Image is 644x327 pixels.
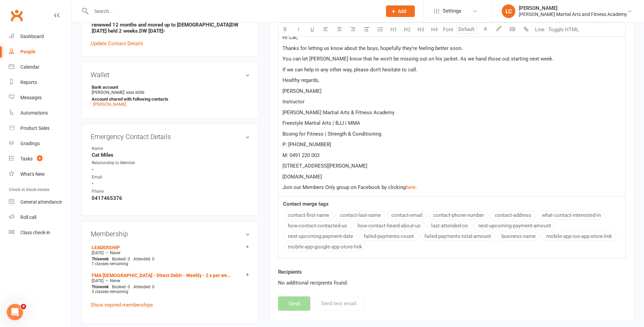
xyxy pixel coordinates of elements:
a: Calendar [9,59,72,75]
span: Join our Members Only group on Facebook by clicking [282,184,406,190]
div: No additional recipients found. [278,279,626,287]
div: People [20,49,36,54]
input: Default [457,25,477,34]
div: Messages [20,95,42,100]
button: H2 [401,23,414,36]
a: Class kiosk mode [9,225,72,240]
strong: Bank account [92,85,246,90]
strong: Cat Miles [92,152,250,158]
div: Reports [20,80,37,85]
div: Relationship to Member [92,160,148,166]
div: Name [92,145,148,152]
a: Dashboard [9,29,72,44]
button: contact-email [387,211,427,220]
button: Add [386,5,415,17]
button: Font [441,23,455,36]
span: This [92,285,99,289]
span: here [406,184,416,190]
button: mobile-app-google-app-store-link [283,242,367,251]
div: Gradings [20,141,40,146]
button: Toggle HTML [547,23,581,36]
span: Hi Cat, [282,34,298,40]
div: week [90,257,110,261]
span: Thanks for letting us know about the boys, hopefully they're feeling better soon. [282,45,463,51]
h3: Membership [91,230,250,238]
span: [PERSON_NAME] [282,88,321,94]
div: [PERSON_NAME] Martial Arts and Fitness Academy [519,11,627,17]
a: What's New [9,167,72,182]
a: People [9,44,72,59]
span: [DOMAIN_NAME] [282,174,322,180]
label: Contact merge tags [283,200,329,208]
a: FMA [DEMOGRAPHIC_DATA] - Direct Debit - Weekly - 2 x per week, 3rd class FREE! [INCLUDES 25% FAM ... [92,273,231,278]
div: Calendar [20,64,39,70]
span: 4 [21,304,26,309]
span: U [311,27,314,33]
div: Automations [20,110,48,116]
div: Roll call [20,214,36,220]
span: [PERSON_NAME] Martial Arts & Fitness Academy [282,109,394,116]
span: Never [110,278,121,283]
span: [STREET_ADDRESS][PERSON_NAME] [282,163,367,169]
button: how-contact-heard-about-us [353,221,425,230]
button: contact-last-name [335,211,385,220]
strong: - [92,180,250,187]
span: xxxx x036 [126,90,144,95]
div: Dashboard [20,34,44,39]
strong: Account shared with following contacts [92,97,246,102]
button: Line [533,23,547,36]
strong: - [92,166,250,172]
span: 3 classes remaining [92,289,128,294]
button: how-contact-contacted-us [283,221,351,230]
span: You can let [PERSON_NAME] know that he won't be missing out on his jacket. As we hand those out s... [282,56,554,62]
div: LC [502,4,515,18]
button: A [479,23,492,36]
span: M: 0491 220 003 [282,152,319,158]
div: Product Sales [20,125,50,131]
div: Phone [92,188,148,195]
button: contact-phone-number [429,211,489,220]
a: Gradings [9,136,72,151]
span: Never [110,251,121,255]
span: [DATE] [92,251,104,255]
span: P: [PHONE_NUMBER] [282,141,331,148]
button: what-contact-interested-in [537,211,605,220]
a: [PERSON_NAME] [93,102,126,107]
div: — [90,250,250,256]
span: Booked: 0 [112,285,130,289]
span: Boxing for Fitness | Strength & Conditioning [282,131,381,137]
a: LEADERSHIP [92,245,120,250]
span: Booked: 0 [112,257,130,261]
button: business-name [497,232,540,241]
a: Tasks 6 [9,151,72,167]
a: Update Contact Details [91,39,143,48]
a: Product Sales [9,121,72,136]
span: . [416,184,417,190]
a: Show expired memberships [91,302,153,308]
span: [DATE] [92,278,104,283]
h3: Wallet [91,71,250,79]
span: Add [398,8,406,14]
div: — [90,278,250,283]
strong: 0417465376 [92,195,250,201]
a: Messages [9,90,72,105]
span: Attended: 0 [133,257,154,261]
button: contact-first-name [283,211,334,220]
div: [PERSON_NAME] [519,5,627,11]
button: contact-address [490,211,536,220]
button: next-upcoming-payment-amount [474,221,555,230]
span: Freestyle Martial Arts | BJJ | MMA [282,120,360,126]
button: U [306,23,319,36]
button: failed-payments-count [359,232,418,241]
span: Settings [443,3,461,19]
button: mobile-app-ios-app-store-link [542,232,617,241]
span: This [92,257,99,261]
a: Roll call [9,210,72,225]
input: Search... [89,6,377,16]
div: General attendance [20,199,62,205]
a: Reports [9,75,72,90]
h3: Emergency Contact Details [91,133,250,140]
button: next-upcoming-payment-date [283,232,357,241]
iframe: Intercom live chat [7,304,23,320]
span: 1 classes remaining [92,261,128,266]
